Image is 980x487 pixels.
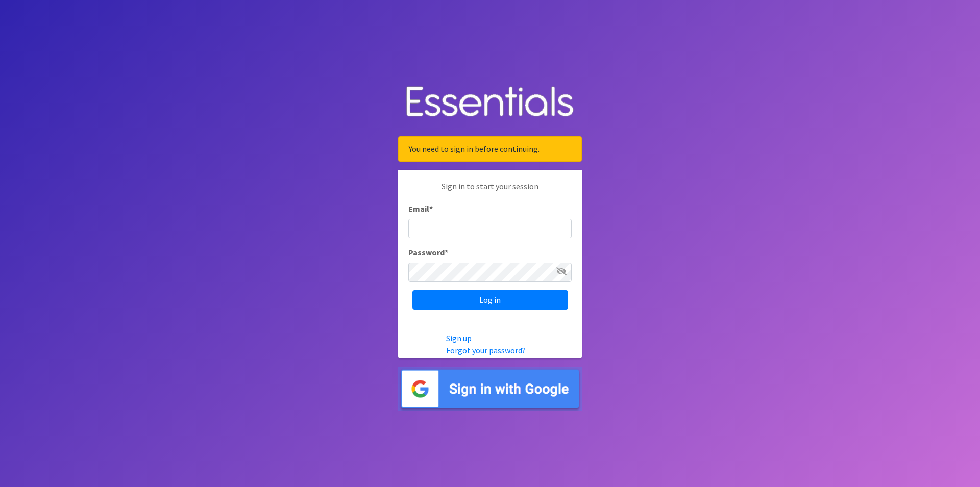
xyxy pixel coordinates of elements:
[398,136,582,162] div: You need to sign in before continuing.
[408,246,448,259] label: Password
[412,290,568,310] input: Log in
[429,203,433,214] abbr: required
[398,367,582,411] img: Sign in with Google
[446,345,526,355] a: Forgot your password?
[408,202,433,215] label: Email
[408,180,572,202] p: Sign in to start your session
[398,76,582,129] img: Human Essentials
[446,333,472,343] a: Sign up
[445,247,448,258] abbr: required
